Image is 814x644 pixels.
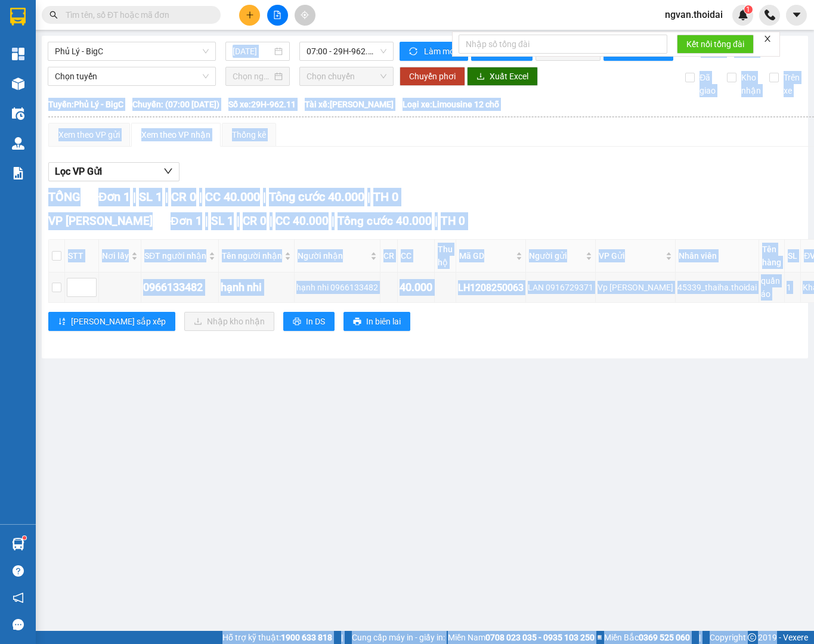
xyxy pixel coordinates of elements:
[221,279,292,296] div: hạnh nhi
[48,312,175,331] button: sort-ascending[PERSON_NAME] sắp xếp
[307,67,386,85] span: Chọn chuyến
[232,128,266,141] div: Thống kê
[211,214,234,228] span: SL 1
[199,190,202,204] span: |
[765,10,775,20] img: phone-icon
[786,5,807,26] button: caret-down
[48,100,123,109] b: Tuyến: Phủ Lý - BigC
[49,11,58,19] span: search
[435,240,456,273] th: Thu hộ
[143,279,216,296] div: 0966133482
[779,71,804,97] span: Trên xe
[341,631,343,644] span: |
[306,315,325,328] span: In DS
[205,190,260,204] span: CC 40.000
[298,249,368,262] span: Người nhận
[222,631,332,644] span: Hỗ trợ kỹ thuật:
[338,214,432,228] span: Tổng cước 40.000
[55,42,209,60] span: Phủ Lý - BigC
[8,51,111,94] span: Chuyển phát nhanh: [GEOGRAPHIC_DATA] - [GEOGRAPHIC_DATA]
[65,240,99,273] th: STT
[112,80,203,92] span: 31NQT1208250065
[296,281,378,294] div: hạnh nhi 0966133482
[352,631,445,644] span: Cung cấp máy in - giấy in:
[98,190,130,204] span: Đơn 1
[55,67,209,85] span: Chọn tuyến
[476,72,485,82] span: download
[598,281,673,294] div: Vp [PERSON_NAME]
[738,10,748,20] img: icon-new-feature
[458,280,524,295] div: LH1208250063
[144,249,206,262] span: SĐT người nhận
[55,164,102,179] span: Lọc VP Gửi
[604,631,690,644] span: Miền Bắc
[132,98,219,111] span: Chuyến: (07:00 [DATE])
[366,315,401,328] span: In biên lai
[759,240,785,273] th: Tên hàng
[695,71,720,97] span: Đã giao
[305,98,394,111] span: Tài xế: [PERSON_NAME]
[599,249,663,262] span: VP Gửi
[791,10,802,20] span: caret-down
[71,315,166,328] span: [PERSON_NAME] sắp xếp
[301,11,309,19] span: aim
[163,166,173,176] span: down
[66,8,206,21] input: Tìm tên, số ĐT hoặc mã đơn
[12,107,24,120] img: warehouse-icon
[353,317,361,327] span: printer
[13,592,24,603] span: notification
[4,42,7,103] img: logo
[467,67,538,86] button: downloadXuất Excel
[332,214,335,228] span: |
[403,98,499,111] span: Loại xe: Limousine 12 chỗ
[237,214,240,228] span: |
[748,633,756,642] span: copyright
[141,128,211,141] div: Xem theo VP nhận
[246,11,254,19] span: plus
[736,71,766,97] span: Kho nhận
[485,633,595,642] strong: 0708 023 035 - 0935 103 250
[165,190,168,204] span: |
[746,5,750,14] span: 1
[598,635,601,640] span: ⚪️
[222,249,282,262] span: Tên người nhận
[490,70,528,83] span: Xuất Excel
[529,249,583,262] span: Người gửi
[343,312,410,331] button: printerIn biên lai
[23,536,26,540] sup: 1
[456,273,526,303] td: LH1208250063
[133,190,136,204] span: |
[58,128,120,141] div: Xem theo VP gửi
[13,565,24,577] span: question-circle
[48,162,179,181] button: Lọc VP Gửi
[409,47,419,57] span: sync
[639,633,690,642] strong: 0369 525 060
[267,5,288,26] button: file-add
[281,633,332,642] strong: 1900 633 818
[205,214,208,228] span: |
[141,273,219,303] td: 0966133482
[13,619,24,630] span: message
[763,35,772,43] span: close
[171,214,202,228] span: Đơn 1
[744,5,753,14] sup: 1
[686,38,744,51] span: Kết nối tổng đài
[459,249,513,262] span: Mã GD
[528,281,593,294] div: LAN 0916729371
[12,78,24,90] img: warehouse-icon
[243,214,267,228] span: CR 0
[398,240,435,273] th: CC
[367,190,370,204] span: |
[785,240,801,273] th: SL
[307,42,386,60] span: 07:00 - 29H-962.11
[380,240,398,273] th: CR
[373,190,398,204] span: TH 0
[102,249,129,262] span: Nơi lấy
[276,214,329,228] span: CC 40.000
[48,214,153,228] span: VP [PERSON_NAME]
[761,274,782,301] div: quần áo
[58,317,66,327] span: sort-ascending
[677,281,757,294] div: 45339_thaiha.thoidai
[448,631,595,644] span: Miền Nam
[699,631,701,644] span: |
